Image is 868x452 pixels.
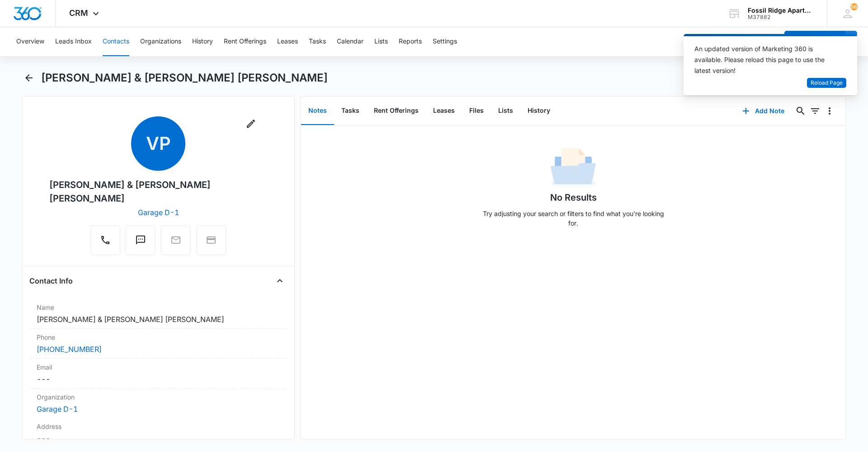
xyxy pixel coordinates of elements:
button: Reports [399,27,422,56]
div: An updated version of Marketing 360 is available. Please reload this page to use the latest version! [694,43,835,76]
button: Leases [426,97,462,125]
div: Name[PERSON_NAME] & [PERSON_NAME] [PERSON_NAME] [29,299,287,329]
button: Overview [16,27,44,56]
button: Organizations [140,27,181,56]
div: [PERSON_NAME] & [PERSON_NAME] [PERSON_NAME] [49,178,267,205]
span: Reload Page [811,79,843,87]
span: VP [131,116,185,171]
button: Lists [491,97,520,125]
button: Search... [793,104,808,118]
button: Calendar [337,27,363,56]
dd: --- [37,374,280,385]
img: No Data [551,145,596,191]
a: [PHONE_NUMBER] [37,344,102,355]
a: Garage D-1 [37,404,78,414]
div: account name [748,7,814,14]
div: Address--- [29,418,287,448]
h1: No Results [550,191,597,204]
a: Text [126,239,156,247]
button: Add Contact [784,31,845,53]
button: Filters [808,104,822,118]
div: Email--- [29,359,287,389]
dd: --- [37,433,280,444]
span: CRM [69,8,88,18]
div: notifications count [850,3,858,10]
button: Lists [374,27,388,56]
button: Tasks [334,97,367,125]
div: account id [748,14,814,20]
button: Text [126,225,156,255]
button: Rent Offerings [224,27,266,56]
label: Phone [37,332,280,342]
button: Rent Offerings [367,97,426,125]
div: OrganizationGarage D-1 [29,389,287,418]
dd: [PERSON_NAME] & [PERSON_NAME] [PERSON_NAME] [37,314,280,325]
button: Reload Page [807,78,846,88]
p: Try adjusting your search or filters to find what you’re looking for. [478,209,668,228]
button: Call [90,225,120,255]
a: Garage D-1 [138,208,179,217]
label: Address [37,422,280,431]
span: 56 [850,3,858,10]
h4: Contact Info [29,275,73,286]
button: Files [462,97,491,125]
label: Organization [37,392,280,402]
button: Tasks [309,27,326,56]
button: Back [22,71,36,85]
button: Leads Inbox [55,27,92,56]
button: History [520,97,557,125]
button: History [192,27,213,56]
h1: [PERSON_NAME] & [PERSON_NAME] [PERSON_NAME] [41,71,328,85]
button: Settings [433,27,457,56]
div: Phone[PHONE_NUMBER] [29,329,287,359]
button: Add Note [733,100,793,122]
label: Email [37,362,280,372]
a: Call [90,239,120,247]
button: Notes [301,97,334,125]
button: Overflow Menu [822,104,837,118]
label: Name [37,303,280,312]
button: Contacts [103,27,129,56]
button: Leases [277,27,298,56]
button: Close [273,274,287,288]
